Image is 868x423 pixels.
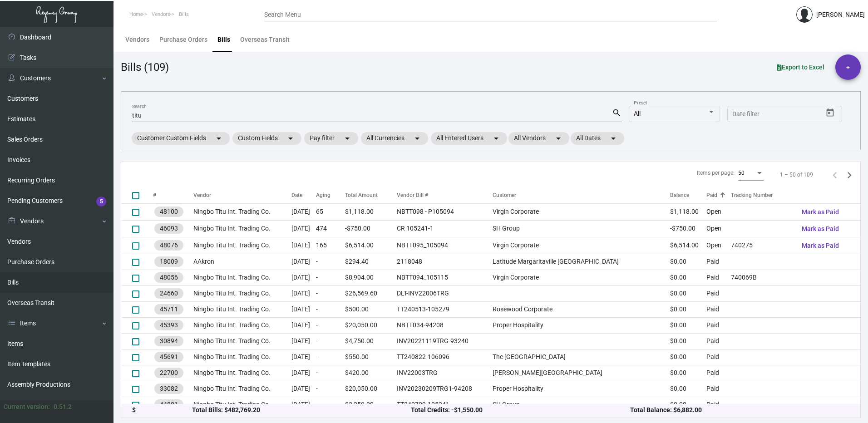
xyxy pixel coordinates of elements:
td: 474 [316,220,345,237]
td: - [316,381,345,397]
div: Aging [316,191,345,199]
td: Virgin Corporate [493,203,670,220]
div: Total Bills: $482,769.20 [192,405,411,415]
td: $550.00 [345,349,397,365]
span: 50 [738,170,745,176]
td: 165 [316,237,345,254]
td: Ningbo Titu Int. Trading Co. [193,349,291,365]
td: Paid [706,349,730,365]
td: $1,118.00 [345,203,397,220]
button: Mark as Paid [794,237,846,254]
div: Date [291,191,302,199]
td: Ningbo Titu Int. Trading Co. [193,333,291,349]
td: NBTT094_105115 [397,270,493,285]
div: Paid [706,191,717,199]
td: The [GEOGRAPHIC_DATA] [493,349,670,365]
td: INV20230209TRG1-94208 [397,381,493,397]
td: - [316,333,345,349]
td: Paid [706,270,730,285]
td: - [316,254,345,270]
button: + [835,54,861,80]
td: - [316,301,345,317]
div: Items per page: [697,169,735,177]
td: - [316,317,345,333]
td: Paid [706,254,730,270]
div: Tracking Number [731,191,794,199]
mat-chip: Pay filter [304,132,358,145]
td: $20,050.00 [345,317,397,333]
td: - [316,397,345,413]
span: Vendors [152,11,170,17]
td: Proper Hospitality [493,317,670,333]
td: Paid [706,381,730,397]
td: DLT-INV22006TRG [397,285,493,301]
div: Customer [493,191,516,199]
td: Paid [706,397,730,413]
div: 0.51.2 [54,402,72,412]
div: Current version: [4,402,50,412]
td: $6,514.00 [345,237,397,254]
div: Balance [670,191,689,199]
td: TT240709-105241 [397,397,493,413]
mat-chip: 44801 [154,399,183,410]
td: $26,569.60 [345,285,397,301]
div: Total Credits: -$1,550.00 [411,405,630,415]
td: Virgin Corporate [493,270,670,285]
td: Rosewood Corporate [493,301,670,317]
td: $500.00 [345,301,397,317]
td: CR 105241-1 [397,220,493,237]
button: Mark as Paid [794,221,846,237]
div: 1 – 50 of 109 [780,171,813,179]
td: $0.00 [670,349,706,365]
td: Open [706,203,730,220]
div: Purchase Orders [159,35,207,44]
td: $0.00 [670,285,706,301]
td: Open [706,220,730,237]
div: [PERSON_NAME] [816,10,865,20]
td: Virgin Corporate [493,237,670,254]
mat-chip: 24660 [154,288,183,299]
td: Paid [706,365,730,381]
button: Export to Excel [769,59,832,75]
td: $3,250.00 [345,397,397,413]
mat-icon: arrow_drop_down [553,133,564,144]
td: NBTT034-94208 [397,317,493,333]
div: Bills [217,35,230,44]
td: [DATE] [291,365,316,381]
div: Paid [706,191,730,199]
div: Vendors [125,35,149,44]
td: $0.00 [670,381,706,397]
td: Paid [706,285,730,301]
mat-icon: arrow_drop_down [412,133,423,144]
td: SH Group [493,220,670,237]
input: Start date [732,111,760,118]
mat-icon: arrow_drop_down [213,133,224,144]
td: - [316,349,345,365]
td: Paid [706,317,730,333]
td: [DATE] [291,285,316,301]
mat-chip: Customer Custom Fields [132,132,230,145]
mat-chip: 30894 [154,336,183,346]
mat-chip: 22700 [154,368,183,378]
mat-icon: arrow_drop_down [608,133,619,144]
td: NBTT098 - P105094 [397,203,493,220]
div: Total Amount [345,191,397,199]
td: [DATE] [291,349,316,365]
td: Ningbo Titu Int. Trading Co. [193,270,291,285]
div: Vendor Bill # [397,191,428,199]
div: Vendor [193,191,211,199]
td: Ningbo Titu Int. Trading Co. [193,285,291,301]
td: [DATE] [291,254,316,270]
td: [DATE] [291,333,316,349]
span: Home [129,11,143,17]
mat-chip: All Dates [571,132,624,145]
td: [PERSON_NAME][GEOGRAPHIC_DATA] [493,365,670,381]
input: End date [768,111,812,118]
td: Paid [706,301,730,317]
td: Ningbo Titu Int. Trading Co. [193,301,291,317]
span: All [634,110,641,117]
div: # [153,191,156,199]
td: SH Group [493,397,670,413]
td: [DATE] [291,317,316,333]
div: Overseas Transit [240,35,290,44]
